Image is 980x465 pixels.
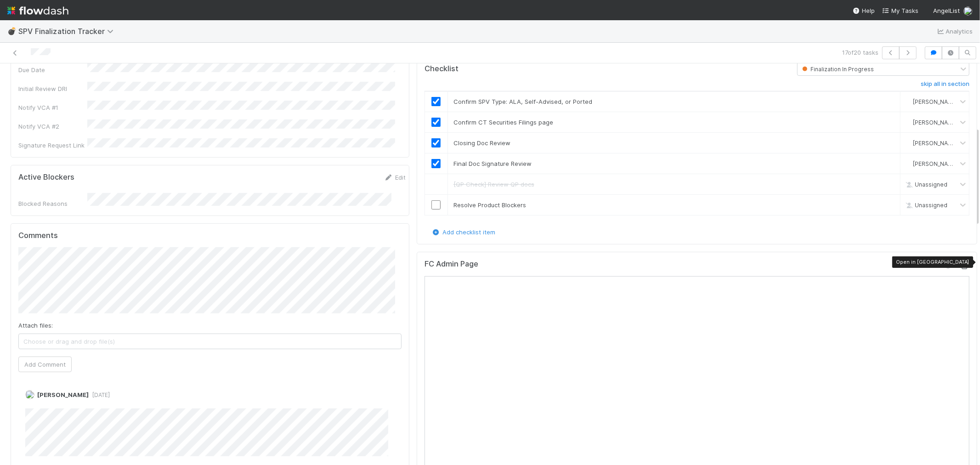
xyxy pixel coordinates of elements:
[913,160,958,167] span: [PERSON_NAME]
[842,48,878,57] span: 17 of 20 tasks
[18,357,72,372] button: Add Comment
[913,119,958,126] span: [PERSON_NAME]
[18,84,87,93] div: Initial Review DRI
[37,391,89,398] span: [PERSON_NAME]
[18,65,87,74] div: Due Date
[882,7,918,14] span: My Tasks
[19,334,401,349] span: Choose or drag and drop file(s)
[882,6,918,15] a: My Tasks
[7,3,68,18] img: logo-inverted-e16ddd16eac7371096b0.svg
[913,98,958,105] span: [PERSON_NAME]
[904,181,947,188] span: Unassigned
[853,6,875,15] div: Help
[904,139,912,147] img: avatar_cbf6e7c1-1692-464b-bc1b-b8582b2cbdce.png
[384,174,406,181] a: Edit
[18,103,87,112] div: Notify VCA #1
[453,160,532,167] span: Final Doc Signature Review
[904,202,947,209] span: Unassigned
[921,80,969,91] a: skip all in section
[963,6,973,16] img: avatar_cbf6e7c1-1692-464b-bc1b-b8582b2cbdce.png
[25,390,34,399] img: avatar_cbf6e7c1-1692-464b-bc1b-b8582b2cbdce.png
[89,391,110,398] span: [DATE]
[453,201,526,209] span: Resolve Product Blockers
[18,231,402,240] h5: Comments
[7,27,17,35] span: 💣
[936,26,973,37] a: Analytics
[453,98,592,105] span: Confirm SPV Type: ALA, Self-Advised, or Ported
[18,321,53,330] label: Attach files:
[18,173,74,182] h5: Active Blockers
[431,228,495,236] a: Add checklist item
[800,65,874,72] span: Finalization In Progress
[18,122,87,131] div: Notify VCA #2
[933,7,960,14] span: AngelList
[425,64,459,74] h5: Checklist
[453,119,553,126] span: Confirm CT Securities Filings page
[18,141,87,150] div: Signature Request Link
[18,27,118,36] span: SPV Finalization Tracker
[921,80,969,88] h6: skip all in section
[904,119,912,126] img: avatar_cbf6e7c1-1692-464b-bc1b-b8582b2cbdce.png
[913,140,958,147] span: [PERSON_NAME]
[453,181,534,188] span: [QP Check] Review QP docs
[425,260,478,269] h5: FC Admin Page
[904,98,912,105] img: avatar_cbf6e7c1-1692-464b-bc1b-b8582b2cbdce.png
[904,160,912,167] img: avatar_cbf6e7c1-1692-464b-bc1b-b8582b2cbdce.png
[453,139,510,147] span: Closing Doc Review
[18,199,87,208] div: Blocked Reasons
